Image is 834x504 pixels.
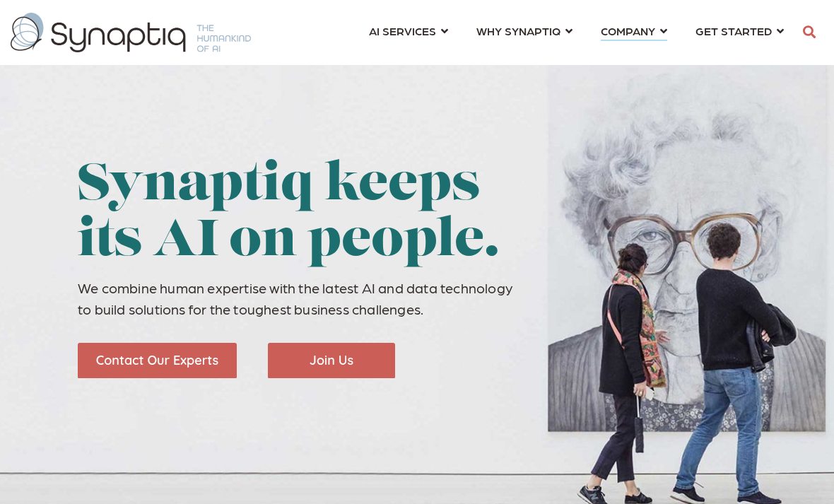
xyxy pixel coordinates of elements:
[601,18,667,44] a: COMPANY
[695,21,772,40] span: GET STARTED
[476,18,572,44] a: WHY SYNAPTIQ
[369,18,448,44] a: AI SERVICES
[601,21,655,40] span: COMPANY
[695,18,784,44] a: GET STARTED
[268,343,395,378] img: Join Us
[476,21,560,40] span: WHY SYNAPTIQ
[78,277,525,320] p: We combine human expertise with the latest AI and data technology to build solutions for the toug...
[11,13,251,52] img: synaptiq logo-1
[78,161,500,268] span: Synaptiq keeps its AI on people.
[355,7,798,58] nav: menu
[369,21,436,40] span: AI SERVICES
[78,343,237,378] img: Contact Our Experts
